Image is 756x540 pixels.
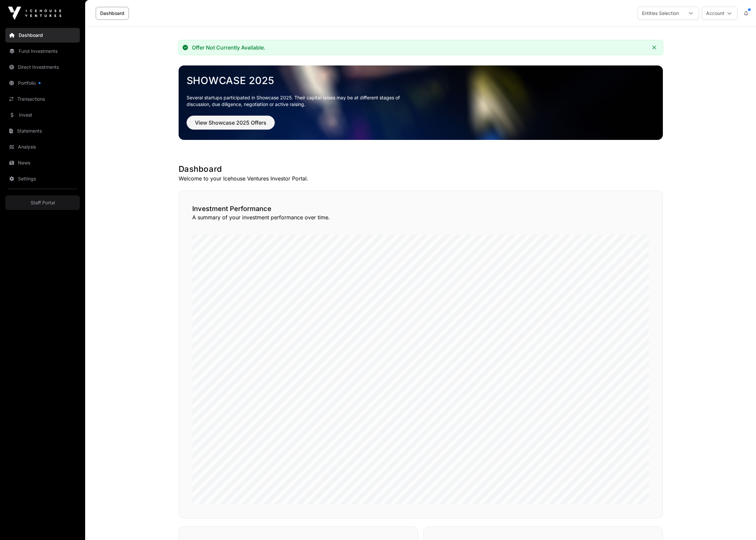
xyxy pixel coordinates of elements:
[179,164,663,174] h1: Dashboard
[5,171,80,186] a: Settings
[192,204,649,213] h2: Investment Performance
[187,122,275,129] a: View Showcase 2025 Offers
[179,174,663,182] p: Welcome to your Icehouse Ventures Investor Portal.
[195,119,266,127] span: View Showcase 2025 Offers
[5,156,80,170] a: News
[192,44,265,51] div: Offer Not Currently Available.
[5,60,80,74] a: Direct Investments
[5,140,80,154] a: Analysis
[5,44,80,58] a: Fund Investments
[179,65,663,140] img: Showcase 2025
[5,124,80,138] a: Statements
[5,92,80,106] a: Transactions
[5,108,80,122] a: Invest
[192,213,649,221] p: A summary of your investment performance over time.
[638,7,683,20] div: Entities Selection
[5,76,80,90] a: Portfolio
[8,7,61,20] img: Icehouse Ventures Logo
[702,7,737,20] button: Account
[5,28,80,43] a: Dashboard
[187,116,275,130] button: View Showcase 2025 Offers
[650,43,659,52] button: Close
[96,7,129,20] a: Dashboard
[187,74,655,86] a: Showcase 2025
[187,94,410,108] p: Several startups participated in Showcase 2025. Their capital raises may be at different stages o...
[723,508,756,540] iframe: Chat Widget
[5,195,80,210] a: Staff Portal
